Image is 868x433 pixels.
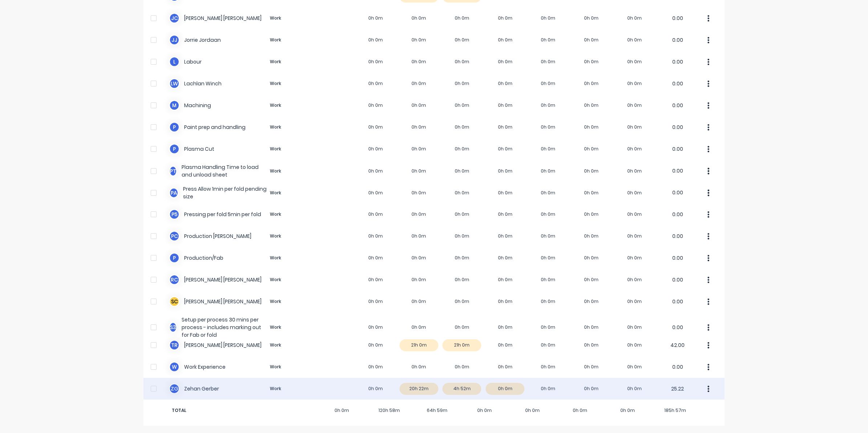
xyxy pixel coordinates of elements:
span: 0h 0m [604,407,652,414]
span: 0h 0m [318,407,365,414]
span: 120h 58m [365,407,413,414]
span: 0h 0m [461,407,508,414]
span: 185h 57m [652,407,699,414]
span: 64h 59m [413,407,461,414]
span: 0h 0m [556,407,604,414]
span: 0h 0m [508,407,556,414]
span: TOTAL [169,407,267,414]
